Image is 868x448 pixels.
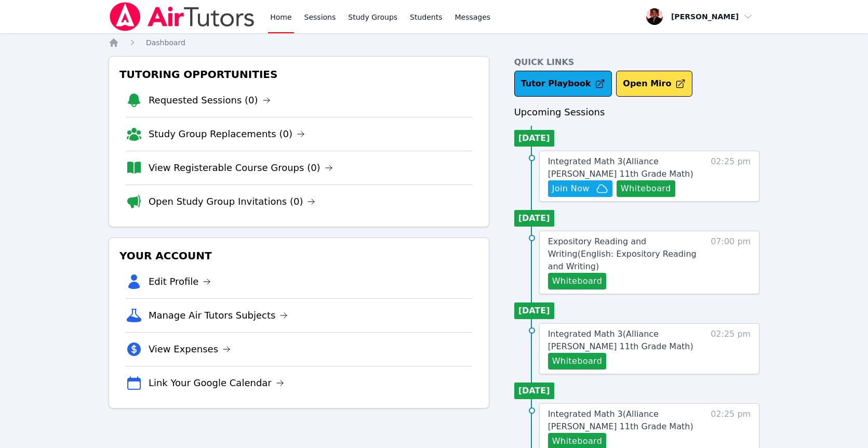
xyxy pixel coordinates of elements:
[514,105,760,120] h3: Upcoming Sessions
[711,328,751,370] span: 02:25 pm
[149,93,271,108] a: Requested Sessions (0)
[514,383,554,399] li: [DATE]
[548,235,700,273] a: Expository Reading and Writing(English: Expository Reading and Writing)
[455,12,491,22] span: Messages
[514,210,554,227] li: [DATE]
[548,408,700,433] a: Integrated Math 3(Alliance [PERSON_NAME] 11th Grade Math)
[514,302,554,319] li: [DATE]
[548,155,700,180] a: Integrated Math 3(Alliance [PERSON_NAME] 11th Grade Math)
[711,155,751,197] span: 02:25 pm
[616,71,692,97] button: Open Miro
[146,38,185,47] span: Dashboard
[149,127,305,141] a: Study Group Replacements (0)
[149,274,211,289] a: Edit Profile
[146,37,185,48] a: Dashboard
[548,180,612,197] button: Join Now
[117,65,480,84] h3: Tutoring Opportunities
[149,308,288,323] a: Manage Air Tutors Subjects
[548,236,697,271] span: Expository Reading and Writing ( English: Expository Reading and Writing )
[514,56,760,69] h4: Quick Links
[548,353,607,370] button: Whiteboard
[617,180,675,197] button: Whiteboard
[109,37,759,48] nav: Breadcrumb
[149,342,231,357] a: View Expenses
[149,161,333,175] a: View Registerable Course Groups (0)
[514,71,612,97] a: Tutor Playbook
[149,194,316,209] a: Open Study Group Invitations (0)
[117,246,480,265] h3: Your Account
[109,2,256,31] img: Air Tutors
[548,329,693,351] span: Integrated Math 3 ( Alliance [PERSON_NAME] 11th Grade Math )
[711,235,751,289] span: 07:00 pm
[149,376,284,390] a: Link Your Google Calendar
[548,409,693,431] span: Integrated Math 3 ( Alliance [PERSON_NAME] 11th Grade Math )
[514,130,554,147] li: [DATE]
[548,273,607,289] button: Whiteboard
[548,156,693,179] span: Integrated Math 3 ( Alliance [PERSON_NAME] 11th Grade Math )
[548,328,700,353] a: Integrated Math 3(Alliance [PERSON_NAME] 11th Grade Math)
[552,182,590,195] span: Join Now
